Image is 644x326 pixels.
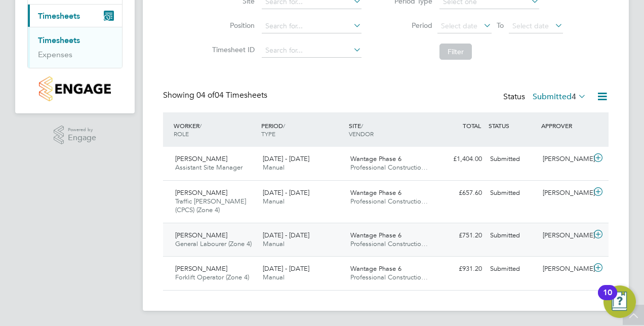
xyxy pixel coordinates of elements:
[463,121,481,130] span: TOTAL
[171,116,259,143] div: WORKER
[533,92,586,102] label: Submitted
[283,121,285,130] span: /
[175,239,252,248] span: General Labourer (Zone 4)
[486,261,539,277] div: Submitted
[196,90,267,100] span: 04 Timesheets
[433,227,486,244] div: £751.20
[175,197,246,214] span: Traffic [PERSON_NAME] (CPCS) (Zone 4)
[68,126,96,134] span: Powered by
[263,188,309,197] span: [DATE] - [DATE]
[175,264,227,273] span: [PERSON_NAME]
[439,44,472,60] button: Filter
[54,126,97,145] a: Powered byEngage
[28,27,122,68] div: Timesheets
[346,116,434,143] div: SITE
[163,90,269,101] div: Showing
[539,151,591,168] div: [PERSON_NAME]
[350,197,428,206] span: Professional Constructio…
[259,116,346,143] div: PERIOD
[603,286,636,318] button: Open Resource Center, 10 new notifications
[199,121,202,130] span: /
[39,76,110,101] img: countryside-properties-logo-retina.png
[38,35,80,45] a: Timesheets
[38,50,72,59] a: Expenses
[486,151,539,168] div: Submitted
[433,151,486,168] div: £1,404.00
[433,185,486,201] div: £657.60
[262,44,361,58] input: Search for...
[263,231,309,239] span: [DATE] - [DATE]
[175,163,243,172] span: Assistant Site Manager
[263,273,285,281] span: Manual
[263,163,285,172] span: Manual
[512,21,549,30] span: Select date
[262,19,361,33] input: Search for...
[175,188,227,197] span: [PERSON_NAME]
[350,264,401,273] span: Wantage Phase 6
[433,261,486,277] div: £931.20
[209,45,255,54] label: Timesheet ID
[350,188,401,197] span: Wantage Phase 6
[263,239,285,248] span: Manual
[539,227,591,244] div: [PERSON_NAME]
[350,273,428,281] span: Professional Constructio…
[361,121,363,130] span: /
[263,264,309,273] span: [DATE] - [DATE]
[350,239,428,248] span: Professional Constructio…
[539,185,591,201] div: [PERSON_NAME]
[494,19,507,32] span: To
[539,116,591,135] div: APPROVER
[572,92,576,102] span: 4
[503,90,588,104] div: Status
[263,197,285,206] span: Manual
[68,134,96,142] span: Engage
[174,130,189,138] span: ROLE
[350,231,401,239] span: Wantage Phase 6
[350,163,428,172] span: Professional Constructio…
[441,21,477,30] span: Select date
[27,76,123,101] a: Go to home page
[175,154,227,163] span: [PERSON_NAME]
[209,21,255,30] label: Position
[38,11,80,21] span: Timesheets
[539,261,591,277] div: [PERSON_NAME]
[261,130,275,138] span: TYPE
[486,227,539,244] div: Submitted
[175,273,249,281] span: Forklift Operator (Zone 4)
[603,293,612,306] div: 10
[263,154,309,163] span: [DATE] - [DATE]
[486,185,539,201] div: Submitted
[387,21,432,30] label: Period
[350,154,401,163] span: Wantage Phase 6
[349,130,374,138] span: VENDOR
[28,5,122,27] button: Timesheets
[196,90,215,100] span: 04 of
[486,116,539,135] div: STATUS
[175,231,227,239] span: [PERSON_NAME]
